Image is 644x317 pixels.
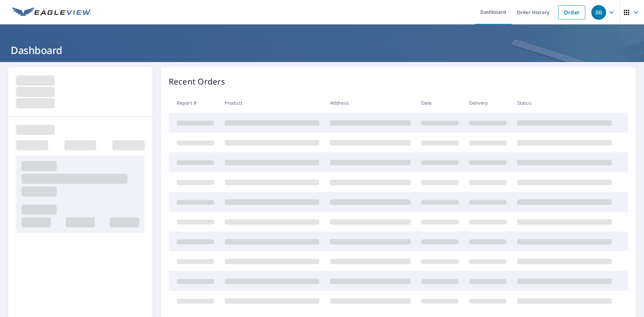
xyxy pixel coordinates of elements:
th: Status [512,93,617,113]
th: Delivery [464,93,512,113]
th: Date [416,93,464,113]
th: Address [325,93,416,113]
img: EV Logo [12,7,91,17]
h1: Dashboard [8,43,636,57]
th: Product [219,93,325,113]
a: Order [558,5,585,19]
div: BB [591,5,606,20]
p: Recent Orders [169,75,225,88]
th: Report # [169,93,219,113]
